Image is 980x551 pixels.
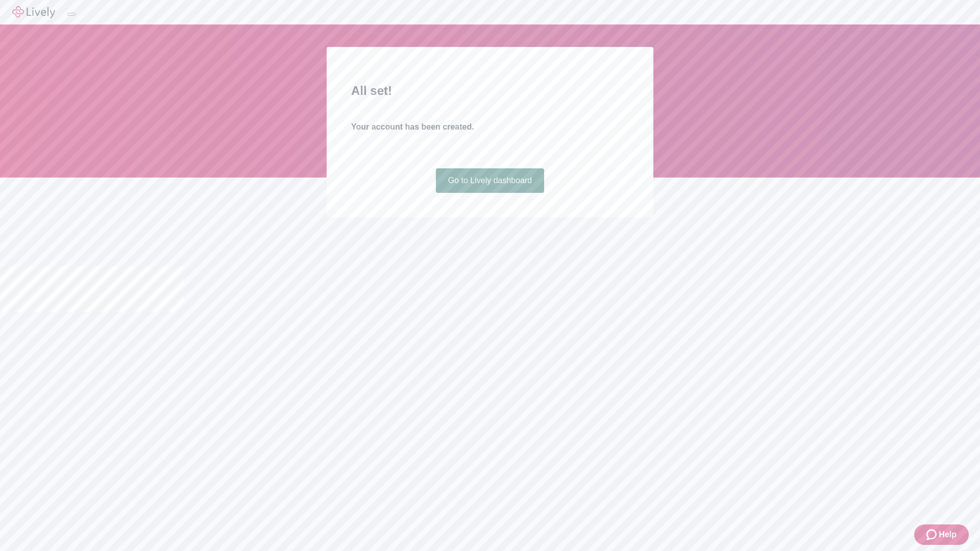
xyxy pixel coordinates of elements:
[926,529,939,541] svg: Zendesk support icon
[12,6,55,18] img: Lively
[351,82,629,100] h2: All set!
[351,121,629,133] h4: Your account has been created.
[939,529,957,541] span: Help
[914,524,969,545] button: Zendesk support iconHelp
[436,168,545,193] a: Go to Lively dashboard
[67,13,76,16] button: Log out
